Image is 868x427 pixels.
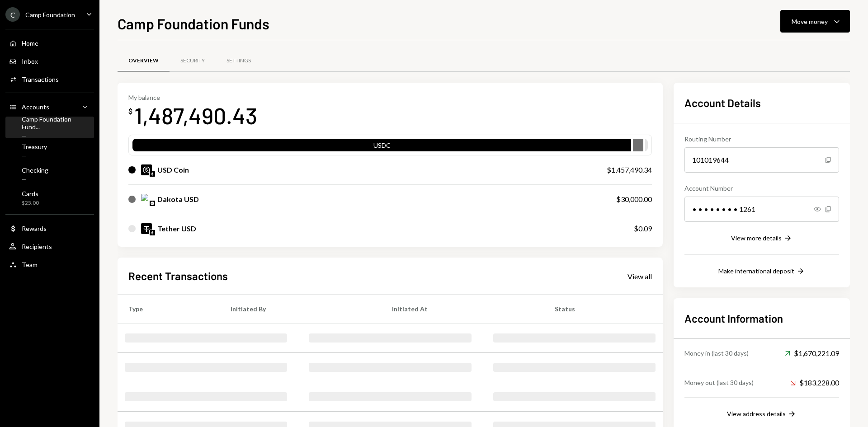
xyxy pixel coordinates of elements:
[22,39,38,47] div: Home
[22,103,49,111] div: Accounts
[216,49,262,72] a: Settings
[22,261,38,268] div: Team
[727,410,786,418] div: View address details
[790,377,839,388] div: $183,228.00
[731,234,793,244] button: View more details
[731,234,782,242] div: View more details
[22,75,59,83] div: Transactions
[718,267,794,275] div: Make international deposit
[5,7,20,22] div: C
[118,49,170,72] a: Overview
[780,10,850,33] button: Move money
[157,194,199,205] div: Dakota USD
[180,57,205,65] div: Security
[157,164,189,175] div: USD Coin
[5,238,94,254] a: Recipients
[128,57,159,65] div: Overview
[118,14,269,33] h1: Camp Foundation Funds
[141,164,152,175] img: USDC
[5,187,94,209] a: Cards$25.00
[5,99,94,115] a: Accounts
[727,409,797,419] button: View address details
[141,194,152,205] img: DKUSD
[792,17,828,26] div: Move money
[22,190,39,197] div: Cards
[684,134,839,144] div: Routing Number
[5,117,94,138] a: Camp Foundation Fund...—
[22,132,90,140] div: —
[684,348,749,358] div: Money in (last 30 days)
[150,201,155,206] img: base-mainnet
[141,223,152,234] img: USDT
[22,143,47,150] div: Treasury
[627,271,652,281] a: View all
[132,141,631,153] div: USDC
[170,49,216,72] a: Security
[616,194,652,205] div: $30,000.00
[785,348,839,359] div: $1,670,221.09
[5,71,94,87] a: Transactions
[627,272,652,281] div: View all
[684,197,839,222] div: • • • • • • • • 1261
[22,225,47,232] div: Rewards
[128,268,228,283] h2: Recent Transactions
[684,183,839,193] div: Account Number
[134,101,257,130] div: 1,487,490.43
[22,166,48,174] div: Checking
[381,295,544,324] th: Initiated At
[5,140,94,162] a: Treasury—
[220,295,381,324] th: Initiated By
[22,57,38,65] div: Inbox
[634,223,652,234] div: $0.09
[150,171,155,177] img: ethereum-mainnet
[157,223,196,234] div: Tether USD
[22,243,52,250] div: Recipients
[22,152,47,160] div: —
[25,11,75,19] div: Camp Foundation
[128,107,132,116] div: $
[684,147,839,173] div: 101019644
[5,256,94,272] a: Team
[5,53,94,69] a: Inbox
[150,230,155,235] img: ethereum-mainnet
[22,176,48,183] div: —
[718,267,805,277] button: Make international deposit
[22,199,39,207] div: $25.00
[684,95,839,110] h2: Account Details
[5,35,94,51] a: Home
[684,311,839,326] h2: Account Information
[684,378,754,387] div: Money out (last 30 days)
[118,295,220,324] th: Type
[5,220,94,236] a: Rewards
[22,115,90,131] div: Camp Foundation Fund...
[544,295,663,324] th: Status
[226,57,251,65] div: Settings
[5,164,94,185] a: Checking—
[607,164,652,175] div: $1,457,490.34
[128,94,257,101] div: My balance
